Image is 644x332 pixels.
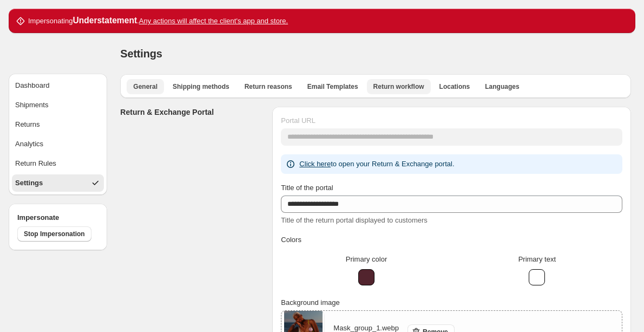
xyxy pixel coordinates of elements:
div: Shipments [15,100,48,110]
span: Primary text [518,255,556,263]
strong: Understatement [73,16,137,25]
span: Primary color [346,255,387,263]
div: Returns [15,119,40,130]
div: Dashboard [15,80,50,91]
u: Any actions will affect the client's app and store. [139,17,288,25]
button: Dashboard [12,77,104,94]
span: Return workflow [373,82,424,91]
span: General [133,82,157,91]
button: Analytics [12,135,104,153]
span: Locations [439,82,470,91]
span: Title of the portal [281,184,333,192]
span: Return reasons [245,82,292,91]
h3: Return & Exchange Portal [120,107,264,118]
div: Return Rules [15,158,56,169]
button: Returns [12,116,104,133]
span: Colors [281,236,301,244]
button: Shipments [12,96,104,114]
span: Background image [281,298,339,307]
button: Return Rules [12,155,104,172]
span: Portal URL [281,116,316,125]
span: to open your Return & Exchange portal. [299,160,454,168]
span: Title of the return portal displayed to customers [281,216,427,224]
span: Languages [485,82,519,91]
span: Shipping methods [173,82,229,91]
p: Impersonating . [28,15,288,27]
h4: Impersonate [17,212,98,223]
div: Analytics [15,139,43,149]
div: Settings [15,178,43,188]
span: Email Templates [307,82,358,91]
a: Click here [299,160,331,168]
span: Stop Impersonation [24,230,85,238]
button: Stop Impersonation [17,226,91,242]
button: Settings [12,174,104,192]
span: Settings [120,48,162,60]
